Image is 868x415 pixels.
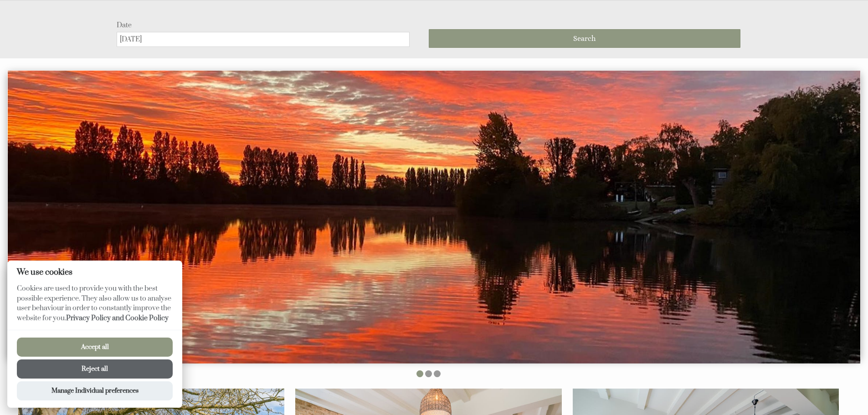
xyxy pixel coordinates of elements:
label: Date [117,21,410,30]
button: Reject all [17,359,173,379]
button: Search [429,29,740,48]
h2: We use cookies [7,268,182,277]
input: Arrival Date [117,32,410,47]
span: Search [573,34,596,43]
button: Manage Individual preferences [17,381,173,400]
a: Privacy Policy and Cookie Policy [66,314,169,323]
button: Accept all [17,338,173,357]
p: Cookies are used to provide you with the best possible experience. They also allow us to analyse ... [7,284,182,330]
